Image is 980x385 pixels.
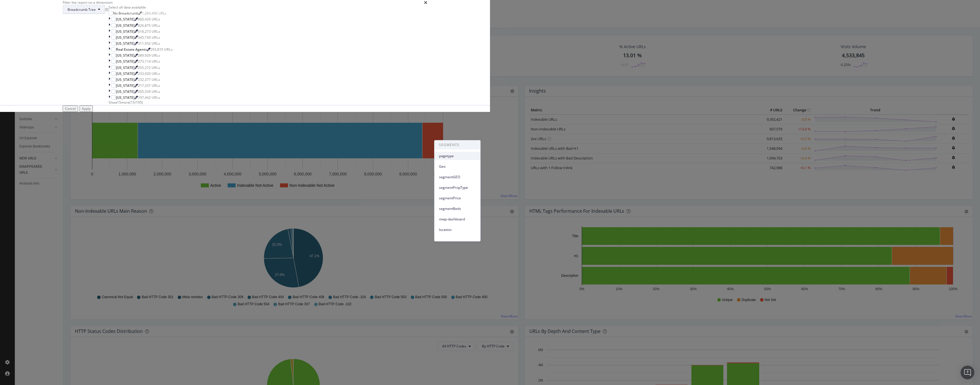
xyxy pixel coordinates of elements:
[116,59,134,64] div: [US_STATE]
[68,7,96,12] span: Breadcrumb Tree
[439,185,476,190] span: segmentPropType
[109,5,173,10] div: Select all data available
[116,29,134,34] div: [US_STATE]
[113,11,138,16] div: No Breadcrumb
[116,17,134,22] div: [US_STATE]
[116,89,134,94] div: [US_STATE]
[116,95,134,100] div: [US_STATE]
[138,89,160,94] div: 205,539 URLs
[130,100,143,105] span: ( 15 / 195 )
[63,105,78,112] button: Cancel
[116,23,134,28] div: [US_STATE]
[138,65,160,70] div: 255,272 URLs
[138,29,160,34] div: 618,273 URLs
[138,77,160,82] div: 232,377 URLs
[63,5,105,14] button: Breadcrumb Tree
[116,77,134,82] div: [US_STATE]
[439,227,476,232] span: location
[439,153,476,159] span: pagetype
[439,217,476,222] span: mwp-dashboard
[142,11,166,16] div: 1,284,406 URLs
[138,41,160,46] div: 311,932 URLs
[439,164,476,169] span: Geo
[434,140,480,150] span: SEGMENTS
[116,47,147,52] div: Real Estate Agents
[116,53,134,58] div: [US_STATE]
[138,59,160,64] div: 273,114 URLs
[109,100,130,105] span: Show 15 more
[138,95,160,100] div: 197,442 URLs
[138,53,160,58] div: 289,929 URLs
[116,41,134,46] div: [US_STATE]
[439,196,476,201] span: segmentPrice
[439,175,476,180] span: segmentGEO
[138,83,160,88] div: 217,337 URLs
[116,35,134,40] div: [US_STATE]
[961,366,974,379] div: Open Intercom Messenger
[138,35,160,40] div: 345,730 URLs
[138,71,160,76] div: 233,920 URLs
[116,65,134,70] div: [US_STATE]
[82,106,91,111] div: Apply
[116,71,134,76] div: [US_STATE]
[138,23,160,28] div: 826,875 URLs
[439,206,476,211] span: segmentBeds
[150,47,173,52] div: 293,815 URLs
[79,105,93,112] button: Apply
[116,83,134,88] div: [US_STATE]
[65,106,76,111] div: Cancel
[439,238,476,243] span: scriptcalls
[138,17,160,22] div: 860,435 URLs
